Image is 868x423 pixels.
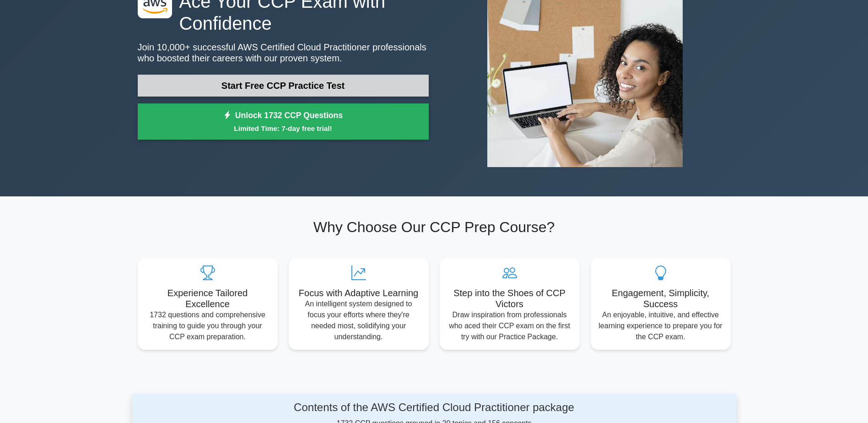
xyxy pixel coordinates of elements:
p: An enjoyable, intuitive, and effective learning experience to prepare you for the CCP exam. [598,309,723,342]
p: 1732 questions and comprehensive training to guide you through your CCP exam preparation. [145,309,270,342]
small: Limited Time: 7-day free trial! [149,123,417,134]
h4: Contents of the AWS Certified Cloud Practitioner package [219,401,650,414]
a: Unlock 1732 CCP QuestionsLimited Time: 7-day free trial! [138,103,429,140]
h5: Step into the Shoes of CCP Victors [447,287,572,309]
h5: Focus with Adaptive Learning [296,287,421,298]
h5: Engagement, Simplicity, Success [598,287,723,309]
p: Draw inspiration from professionals who aced their CCP exam on the first try with our Practice Pa... [447,309,572,342]
a: Start Free CCP Practice Test [138,75,429,97]
h2: Why Choose Our CCP Prep Course? [138,218,731,236]
p: An intelligent system designed to focus your efforts where they're needed most, solidifying your ... [296,298,421,342]
p: Join 10,000+ successful AWS Certified Cloud Practitioner professionals who boosted their careers ... [138,42,429,64]
h5: Experience Tailored Excellence [145,287,270,309]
